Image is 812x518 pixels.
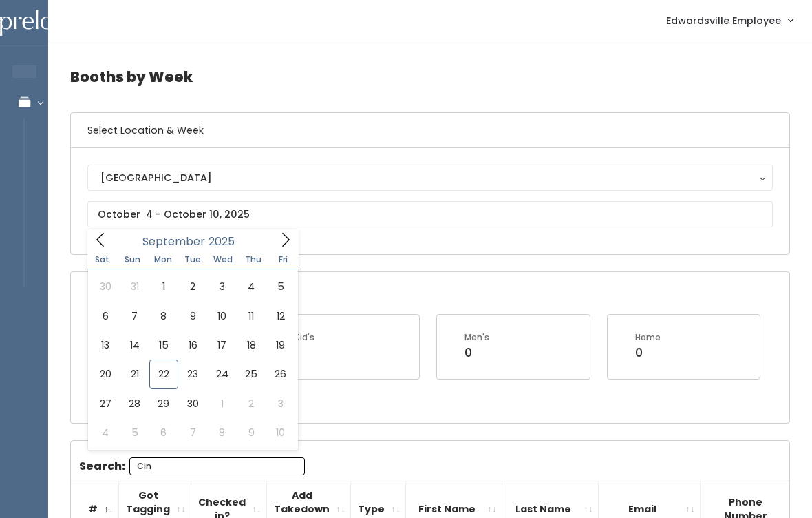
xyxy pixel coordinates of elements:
input: Year [205,233,246,250]
div: 1 [295,344,314,362]
h4: Booths by Week [70,58,790,96]
span: Edwardsville Employee [666,13,781,28]
span: Sun [118,256,148,264]
h6: Select Location & Week [71,113,789,148]
div: 0 [635,344,661,362]
span: October 10, 2025 [266,418,295,447]
span: October 7, 2025 [178,418,207,447]
div: Kid's [295,331,314,344]
span: October 6, 2025 [149,418,178,447]
input: Search: [129,457,305,475]
span: September 3, 2025 [208,272,237,301]
span: September 17, 2025 [208,331,237,360]
div: 0 [464,344,489,362]
span: September [142,236,205,247]
span: Tue [178,256,208,264]
span: September 22, 2025 [149,360,178,388]
span: Thu [238,256,268,264]
span: October 8, 2025 [208,418,237,447]
span: September 21, 2025 [120,360,149,388]
span: September 10, 2025 [208,302,237,331]
span: September 30, 2025 [178,389,207,418]
div: Home [635,331,661,344]
span: September 8, 2025 [149,302,178,331]
span: October 5, 2025 [120,418,149,447]
span: August 30, 2025 [91,272,120,301]
a: Edwardsville Employee [652,6,806,35]
span: August 31, 2025 [120,272,149,301]
span: Wed [208,256,238,264]
span: Sat [87,256,118,264]
span: October 4, 2025 [91,418,120,447]
span: October 3, 2025 [266,389,295,418]
span: September 28, 2025 [120,389,149,418]
span: September 14, 2025 [120,331,149,360]
span: September 20, 2025 [91,360,120,388]
span: September 1, 2025 [149,272,178,301]
span: October 2, 2025 [237,389,266,418]
span: September 23, 2025 [178,360,207,388]
span: Mon [148,256,178,264]
div: Men's [464,331,489,344]
div: [GEOGRAPHIC_DATA] [100,170,760,185]
span: October 9, 2025 [237,418,266,447]
span: September 4, 2025 [237,272,266,301]
span: September 25, 2025 [237,360,266,388]
span: September 7, 2025 [120,302,149,331]
span: September 18, 2025 [237,331,266,360]
span: September 2, 2025 [178,272,207,301]
button: [GEOGRAPHIC_DATA] [87,165,773,191]
input: October 4 - October 10, 2025 [87,201,773,227]
span: September 19, 2025 [266,331,295,360]
span: September 24, 2025 [208,360,237,388]
span: September 6, 2025 [91,302,120,331]
span: September 27, 2025 [91,389,120,418]
span: September 13, 2025 [91,331,120,360]
span: September 12, 2025 [266,302,295,331]
span: October 1, 2025 [208,389,237,418]
span: September 11, 2025 [237,302,266,331]
span: September 16, 2025 [178,331,207,360]
span: September 9, 2025 [178,302,207,331]
span: September 29, 2025 [149,389,178,418]
span: September 5, 2025 [266,272,295,301]
span: September 26, 2025 [266,360,295,388]
label: Search: [79,457,305,475]
span: September 15, 2025 [149,331,178,360]
span: Fri [268,256,299,264]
